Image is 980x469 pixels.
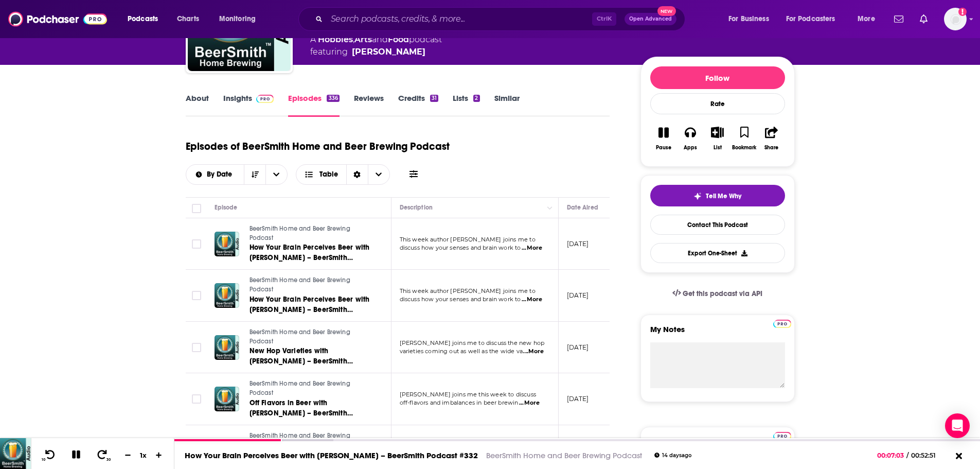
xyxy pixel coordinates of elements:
a: Food [388,34,409,44]
button: open menu [850,11,888,27]
div: Sort Direction [346,165,368,184]
input: Search podcasts, credits, & more... [327,11,592,27]
a: Show notifications dropdown [916,10,932,28]
span: BeerSmith Home and Beer Brewing Podcast [250,432,350,448]
a: BeerSmith Home and Beer Brewing Podcast [250,379,373,397]
span: discuss how your senses and brain work to [400,296,521,303]
button: Apps [677,120,704,157]
span: varieties coming out as well as the wide va [400,348,523,355]
button: 10 [40,449,59,462]
button: Show profile menu [944,8,967,30]
h2: Choose List sort [186,164,288,185]
a: New Hop Varieties with [PERSON_NAME] – BeerSmith Podcast #331 [250,346,373,367]
div: A podcast [310,33,442,58]
div: Open Intercom Messenger [945,413,970,438]
div: Description [400,201,433,214]
div: 31 [430,95,438,102]
span: How Your Brain Perceives Beer with [PERSON_NAME] – BeerSmith Podcast #332 [250,243,370,272]
span: / [906,451,908,459]
a: Pro website [773,430,791,440]
a: Show notifications dropdown [890,10,907,28]
div: 1 x [135,451,152,459]
button: open menu [212,11,269,27]
span: This week author [PERSON_NAME] joins me to [400,287,536,294]
button: Export One-Sheet [650,243,785,263]
a: Pro website [773,318,791,328]
span: Get this podcast via API [683,289,762,298]
span: Podcasts [128,12,158,26]
span: BeerSmith Home and Beer Brewing Podcast [250,225,350,241]
button: tell me why sparkleTell Me Why [650,185,785,206]
span: 10 [42,458,45,462]
button: open menu [721,11,782,27]
a: How Your Brain Perceives Beer with [PERSON_NAME] – BeerSmith Podcast #332 [185,450,478,460]
p: [DATE] [567,343,589,352]
a: BeerSmith Home and Beer Brewing Podcast [250,328,373,346]
img: User Profile [944,8,967,30]
button: open menu [265,165,287,184]
span: Off Flavors in Beer with [PERSON_NAME] – BeerSmith Podcast #330 [250,398,353,428]
div: Search podcasts, credits, & more... [308,7,695,31]
div: Share [764,145,778,151]
button: Choose View [296,164,390,185]
span: Toggle select row [192,291,201,300]
a: Charts [170,11,205,27]
img: Podchaser Pro [773,432,791,440]
div: Apps [684,145,697,151]
a: How Your Brain Perceives Beer with [PERSON_NAME] – BeerSmith Podcast #332 [250,242,373,263]
span: , [353,34,354,44]
span: 00:07:03 [877,451,906,459]
a: About [186,93,209,117]
img: Podchaser - Follow, Share and Rate Podcasts [8,9,107,29]
span: New [657,6,676,16]
span: discuss how your senses and brain work to [400,244,521,251]
img: Podchaser Pro [773,320,791,328]
span: BeerSmith Home and Beer Brewing Podcast [250,328,350,345]
span: BeerSmith Home and Beer Brewing Podcast [250,276,350,293]
span: By Date [207,171,236,178]
span: [PERSON_NAME] joins me to discuss the new hop [400,339,545,346]
svg: Add a profile image [958,8,967,16]
span: and [372,34,388,44]
span: Monitoring [219,12,256,26]
button: 30 [93,449,113,462]
button: open menu [779,11,850,27]
button: List [704,120,730,157]
div: Bookmark [732,145,756,151]
a: Arts [354,34,372,44]
button: open menu [186,171,244,178]
a: Reviews [354,93,384,117]
span: ...More [523,348,544,356]
span: 30 [106,458,111,462]
span: Toggle select row [192,239,201,249]
button: Follow [650,66,785,89]
span: New Hop Varieties with [PERSON_NAME] – BeerSmith Podcast #331 [250,346,353,376]
a: Off Flavors in Beer with [PERSON_NAME] – BeerSmith Podcast #330 [250,398,373,419]
span: Logged in as lcastillofinn [944,8,967,30]
span: 00:52:51 [908,451,946,459]
span: More [858,12,875,26]
span: How Your Brain Perceives Beer with [PERSON_NAME] – BeerSmith Podcast #332 [250,295,370,324]
a: Similar [494,93,520,117]
span: BeerSmith Home and Beer Brewing Podcast [250,380,350,396]
button: Sort Direction [244,165,265,184]
span: Charts [177,12,199,26]
span: Open Advanced [629,16,672,22]
span: Toggle select row [192,394,201,404]
span: featuring [310,46,442,58]
div: Rate [650,93,785,114]
a: InsightsPodchaser Pro [223,93,274,117]
a: Contact This Podcast [650,215,785,235]
span: For Business [728,12,769,26]
span: Toggle select row [192,343,201,352]
button: open menu [120,11,171,27]
p: [DATE] [567,291,589,300]
span: This week author [PERSON_NAME] joins me to [400,236,536,243]
div: List [714,145,722,151]
label: My Notes [650,324,785,342]
button: Column Actions [544,202,556,214]
span: Table [319,171,338,178]
div: 14 days ago [654,453,691,458]
a: Lists2 [453,93,479,117]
